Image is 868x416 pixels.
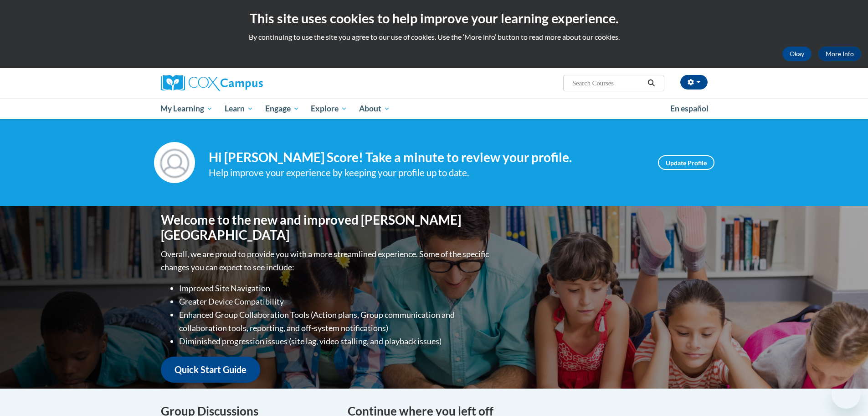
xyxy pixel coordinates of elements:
[209,150,644,165] h4: Hi [PERSON_NAME] Score! Take a minute to review your profile.
[225,103,253,114] span: Learn
[7,32,861,42] p: By continuing to use the site you agree to our use of cookies. Use the ‘More info’ button to read...
[161,247,491,274] p: Overall, we are proud to provide you with a more streamlined experience. Some of the specific cha...
[7,9,861,27] h2: This site uses cookies to help improve your learning experience.
[179,308,491,335] li: Enhanced Group Collaboration Tools (Action plans, Group communication and collaboration tools, re...
[832,379,861,409] iframe: Button to launch messaging window
[664,99,714,118] a: En español
[265,103,299,114] span: Engage
[161,357,260,383] a: Quick Start Guide
[161,212,491,243] h1: Welcome to the new and improved [PERSON_NAME][GEOGRAPHIC_DATA]
[155,98,219,119] a: My Learning
[680,75,708,90] button: Account Settings
[670,104,709,113] span: En español
[179,335,491,348] li: Diminished progression issues (site lag, video stalling, and playback issues)
[259,98,305,119] a: Engage
[782,47,812,61] button: Okay
[571,78,644,89] input: Search Courses
[154,142,195,183] img: Profile Image
[818,47,861,61] a: More Info
[179,282,491,295] li: Improved Site Navigation
[161,75,263,91] img: Cox Campus
[147,98,721,119] div: Main menu
[644,78,658,89] button: Search
[209,165,644,180] div: Help improve your experience by keeping your profile up to date.
[219,98,259,119] a: Learn
[353,98,396,119] a: About
[160,103,213,114] span: My Learning
[305,98,353,119] a: Explore
[311,103,347,114] span: Explore
[161,75,334,91] a: Cox Campus
[359,103,390,114] span: About
[179,295,491,308] li: Greater Device Compatibility
[658,155,714,170] a: Update Profile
